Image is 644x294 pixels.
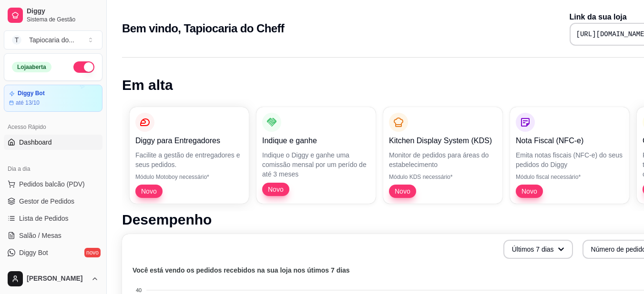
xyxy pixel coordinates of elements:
span: [PERSON_NAME] [27,274,87,283]
p: Nota Fiscal (NFC-e) [516,135,624,147]
a: Diggy Botaté 13/10 [4,85,102,112]
p: Indique e ganhe [262,135,370,147]
button: Nota Fiscal (NFC-e)Emita notas fiscais (NFC-e) do seus pedidos do DiggyMódulo fiscal necessário*Novo [510,107,629,204]
a: Diggy Botnovo [4,245,102,260]
article: Diggy Bot [18,90,45,97]
span: T [12,35,21,45]
span: Novo [391,186,414,196]
div: Dia a dia [4,161,102,176]
a: Lista de Pedidos [4,211,102,226]
a: DiggySistema de Gestão [4,4,102,27]
span: Diggy [27,7,99,16]
button: Select a team [4,30,102,49]
span: Sistema de Gestão [27,16,99,23]
span: Dashboard [19,137,52,147]
button: Alterar Status [73,61,94,73]
button: Pedidos balcão (PDV) [4,176,102,192]
div: Loja aberta [12,62,51,72]
span: Lista de Pedidos [19,214,69,223]
article: até 13/10 [16,99,40,107]
div: Acesso Rápido [4,119,102,135]
button: Últimos 7 dias [503,240,573,259]
p: Módulo Motoboy necessário* [135,173,243,181]
button: Indique e ganheIndique o Diggy e ganhe uma comissão mensal por um perído de até 3 mesesNovo [256,107,376,204]
span: Novo [518,186,541,196]
a: Salão / Mesas [4,228,102,243]
p: Monitor de pedidos para áreas do estabelecimento [389,150,497,169]
p: Facilite a gestão de entregadores e seus pedidos. [135,150,243,169]
h2: Bem vindo, Tapiocaria do Cheff [122,21,284,36]
p: Módulo KDS necessário* [389,173,497,181]
text: Você está vendo os pedidos recebidos na sua loja nos útimos 7 dias [133,266,350,274]
a: Dashboard [4,135,102,150]
span: Diggy Bot [19,248,48,257]
p: Kitchen Display System (KDS) [389,135,497,147]
p: Indique o Diggy e ganhe uma comissão mensal por um perído de até 3 meses [262,150,370,179]
p: Emita notas fiscais (NFC-e) do seus pedidos do Diggy [516,150,624,169]
a: KDS [4,262,102,277]
div: Tapiocaria do ... [29,35,74,45]
a: Gestor de Pedidos [4,194,102,209]
span: Salão / Mesas [19,231,61,240]
span: Pedidos balcão (PDV) [19,179,85,189]
button: Kitchen Display System (KDS)Monitor de pedidos para áreas do estabelecimentoMódulo KDS necessário... [383,107,502,204]
button: Diggy para EntregadoresFacilite a gestão de entregadores e seus pedidos.Módulo Motoboy necessário... [130,107,249,204]
p: Módulo fiscal necessário* [516,173,624,181]
tspan: 40 [136,287,142,293]
p: Diggy para Entregadores [135,135,243,147]
span: Novo [137,186,161,196]
span: Gestor de Pedidos [19,196,74,206]
span: Novo [264,185,287,194]
button: [PERSON_NAME] [4,267,102,290]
